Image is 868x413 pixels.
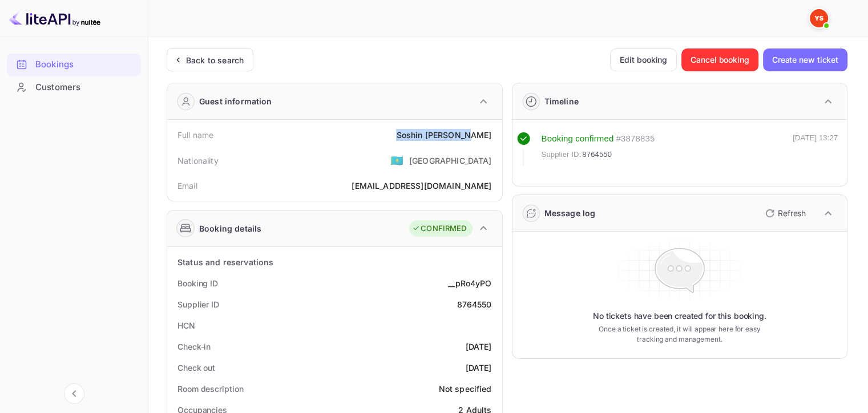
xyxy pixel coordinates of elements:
[466,362,492,374] div: [DATE]
[396,129,491,141] div: Soshin [PERSON_NAME]
[177,256,273,268] div: Status and reservations
[7,76,141,99] div: Customers
[616,132,655,145] div: # 3878835
[412,223,466,234] div: CONFIRMED
[7,54,141,76] div: Bookings
[35,81,135,94] div: Customers
[763,48,847,71] button: Create new ticket
[758,204,810,222] button: Refresh
[177,277,218,289] div: Booking ID
[177,180,197,192] div: Email
[177,362,215,374] div: Check out
[409,155,492,167] div: [GEOGRAPHIC_DATA]
[681,48,758,71] button: Cancel booking
[7,76,141,98] a: Customers
[466,341,492,353] div: [DATE]
[177,129,213,141] div: Full name
[177,383,243,395] div: Room description
[186,54,244,66] div: Back to search
[35,58,135,71] div: Bookings
[593,310,766,322] p: No tickets have been created for this booking.
[7,54,141,75] a: Bookings
[448,277,491,289] div: __pRo4yPO
[542,149,582,160] span: Supplier ID:
[390,150,403,171] span: United States
[199,95,272,107] div: Guest information
[590,324,769,345] p: Once a ticket is created, it will appear here for easy tracking and management.
[778,207,806,219] p: Refresh
[177,298,219,310] div: Supplier ID
[793,132,838,165] div: [DATE] 13:27
[199,222,261,234] div: Booking details
[177,319,195,331] div: HCN
[810,9,828,27] img: Yandex Support
[542,132,614,145] div: Booking confirmed
[177,341,211,353] div: Check-in
[544,95,579,107] div: Timeline
[9,9,100,27] img: LiteAPI logo
[439,383,492,395] div: Not specified
[610,48,677,71] button: Edit booking
[352,180,491,192] div: [EMAIL_ADDRESS][DOMAIN_NAME]
[457,298,491,310] div: 8764550
[582,149,612,160] span: 8764550
[64,383,84,404] button: Collapse navigation
[544,207,596,219] div: Message log
[177,155,219,167] div: Nationality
